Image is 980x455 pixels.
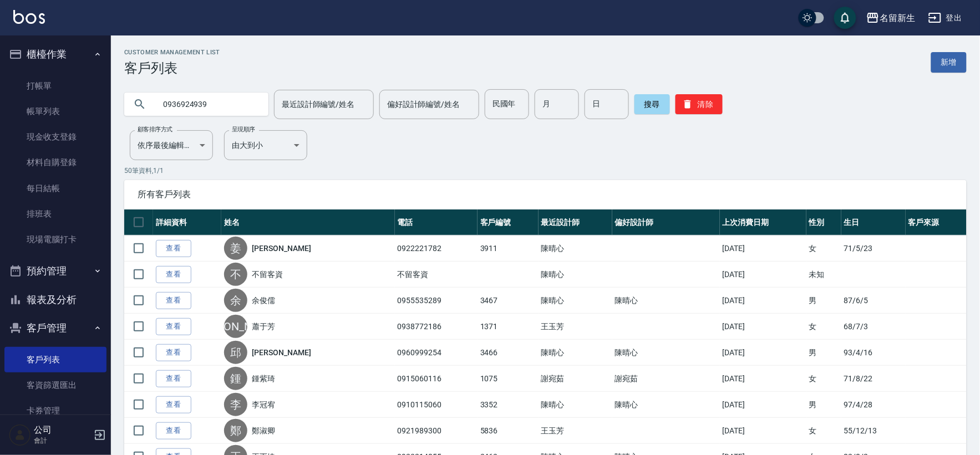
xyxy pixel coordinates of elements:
th: 客戶來源 [906,209,967,236]
td: 王玉芳 [539,418,612,444]
td: 陳晴心 [539,236,612,262]
td: 陳晴心 [612,288,720,314]
th: 詳細資料 [153,209,221,236]
th: 上次消費日期 [720,209,806,236]
td: [DATE] [720,366,806,392]
span: 所有客戶列表 [138,189,953,200]
td: 陳晴心 [539,288,612,314]
td: 男 [806,392,841,418]
td: 男 [806,288,841,314]
a: 每日結帳 [4,176,106,201]
td: 0910115060 [395,392,478,418]
td: 71/8/22 [841,366,906,392]
th: 最近設計師 [539,209,612,236]
td: 不留客資 [395,262,478,288]
a: 查看 [156,292,191,309]
td: 1075 [478,366,539,392]
label: 呈現順序 [232,125,255,134]
p: 會計 [34,436,90,446]
div: 李 [224,393,247,416]
a: 蕭于芳 [252,321,275,332]
td: 陳晴心 [539,392,612,418]
td: 87/6/5 [841,288,906,314]
td: [DATE] [720,418,806,444]
td: 女 [806,314,841,340]
td: 68/7/3 [841,314,906,340]
td: 3352 [478,392,539,418]
button: 名留新生 [862,7,920,29]
p: 50 筆資料, 1 / 1 [124,166,967,176]
td: 0960999254 [395,340,478,366]
button: 預約管理 [4,257,106,285]
td: 71/5/23 [841,236,906,262]
td: 0921989300 [395,418,478,444]
a: 打帳單 [4,73,106,99]
div: 鄭 [224,419,247,442]
th: 生日 [841,209,906,236]
div: 鍾 [224,367,247,390]
td: 未知 [806,262,841,288]
a: 客資篩選匯出 [4,372,106,398]
td: 王玉芳 [539,314,612,340]
th: 性別 [806,209,841,236]
a: 現金收支登錄 [4,124,106,150]
a: 鍾紫琦 [252,373,275,384]
th: 客戶編號 [478,209,539,236]
div: 不 [224,263,247,286]
a: 新增 [931,52,967,73]
a: 查看 [156,240,191,257]
td: 5836 [478,418,539,444]
h2: Customer Management List [124,49,220,56]
a: 不留客資 [252,269,283,280]
a: 排班表 [4,201,106,227]
button: 櫃檯作業 [4,40,106,69]
a: 現場電腦打卡 [4,227,106,252]
td: 55/12/13 [841,418,906,444]
button: save [834,7,856,29]
a: 卡券管理 [4,398,106,423]
h5: 公司 [34,425,90,436]
label: 顧客排序方式 [138,125,172,134]
a: 余俊儒 [252,295,275,306]
td: [DATE] [720,262,806,288]
a: 查看 [156,422,191,439]
td: [DATE] [720,392,806,418]
div: [PERSON_NAME] [224,315,247,338]
a: 查看 [156,370,191,387]
div: 余 [224,289,247,312]
td: 謝宛茹 [539,366,612,392]
td: 1371 [478,314,539,340]
a: [PERSON_NAME] [252,243,311,254]
button: 客戶管理 [4,314,106,342]
td: 陳晴心 [612,392,720,418]
td: 3466 [478,340,539,366]
a: 查看 [156,396,191,413]
a: 客戶列表 [4,347,106,372]
td: 女 [806,236,841,262]
td: 93/4/16 [841,340,906,366]
td: 0922221782 [395,236,478,262]
a: [PERSON_NAME] [252,347,311,358]
a: 查看 [156,344,191,361]
h3: 客戶列表 [124,60,220,76]
div: 邱 [224,341,247,364]
td: 3467 [478,288,539,314]
div: 姜 [224,237,247,260]
button: 清除 [676,94,723,114]
img: Person [9,424,31,446]
td: 陳晴心 [612,340,720,366]
a: 材料自購登錄 [4,150,106,175]
td: 0955535289 [395,288,478,314]
td: [DATE] [720,236,806,262]
td: 0915060116 [395,366,478,392]
td: [DATE] [720,314,806,340]
td: 3911 [478,236,539,262]
a: 帳單列表 [4,99,106,124]
td: [DATE] [720,340,806,366]
td: 陳晴心 [539,262,612,288]
div: 由大到小 [224,130,307,160]
td: 97/4/28 [841,392,906,418]
td: 女 [806,418,841,444]
div: 依序最後編輯時間 [130,130,213,160]
img: Logo [13,10,45,24]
